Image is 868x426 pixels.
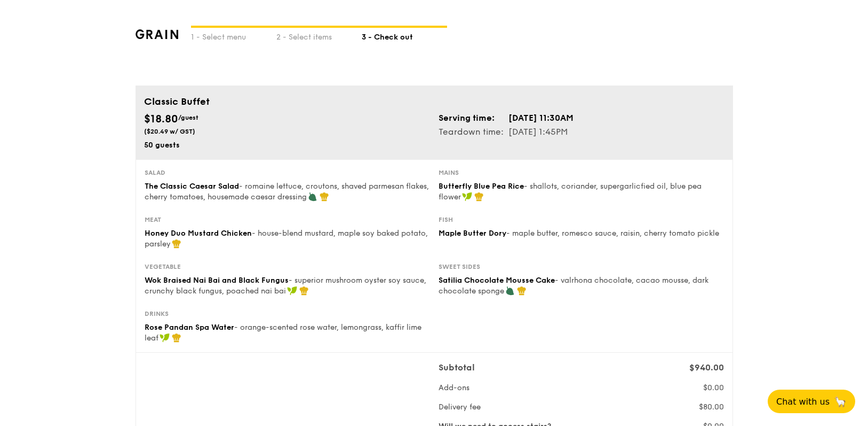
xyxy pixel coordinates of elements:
div: Meat [145,215,430,224]
img: icon-chef-hat.a58ddaea.svg [474,192,484,202]
span: - valrhona chocolate, cacao mousse, dark chocolate sponge [439,276,708,296]
div: 2 - Select items [276,28,362,43]
div: 50 guests [144,140,430,151]
span: - house-blend mustard, maple soy baked potato, parsley [145,229,428,249]
span: - romaine lettuce, croutons, shaved parmesan flakes, cherry tomatoes, housemade caesar dressing [145,182,429,202]
img: icon-chef-hat.a58ddaea.svg [299,286,309,296]
span: - shallots, coriander, supergarlicfied oil, blue pea flower [439,182,702,202]
span: $0.00 [703,383,724,392]
span: Rose Pandan Spa Water [145,323,234,332]
span: $940.00 [689,362,724,373]
img: icon-vegetarian.fe4039eb.svg [308,192,317,202]
img: icon-vegetarian.fe4039eb.svg [505,286,515,296]
span: Butterfly Blue Pea Rice [439,182,524,191]
img: grain-logotype.1cdc1e11.png [136,29,179,39]
span: $80.00 [699,402,724,412]
td: Teardown time: [439,125,508,139]
div: Vegetable [145,262,430,271]
span: Subtotal [439,362,475,373]
img: icon-vegan.f8ff3823.svg [160,333,170,343]
span: $18.80 [144,113,178,126]
button: Chat with us🦙 [768,390,855,413]
td: [DATE] 1:45PM [508,125,574,139]
td: [DATE] 11:30AM [508,111,574,125]
div: Sweet sides [439,262,724,271]
div: 1 - Select menu [191,28,276,43]
div: Drinks [145,309,430,318]
span: ($20.49 w/ GST) [144,128,195,135]
div: Classic Buffet [144,94,724,109]
img: icon-chef-hat.a58ddaea.svg [517,286,527,296]
img: icon-chef-hat.a58ddaea.svg [320,192,329,202]
span: - orange-scented rose water, lemongrass, kaffir lime leaf [145,323,421,343]
span: 🦙 [834,396,847,408]
div: 3 - Check out [362,28,447,43]
span: The Classic Caesar Salad [145,182,239,191]
span: Wok Braised Nai Bai and Black Fungus [145,276,289,285]
img: icon-vegan.f8ff3823.svg [287,286,298,296]
span: Satilia Chocolate Mousse Cake [439,276,555,285]
span: Chat with us [776,397,830,407]
span: Maple Butter Dory [439,229,506,238]
img: icon-chef-hat.a58ddaea.svg [172,239,181,249]
div: Fish [439,215,724,224]
span: /guest [178,114,198,121]
div: Salad [145,168,430,177]
div: Mains [439,168,724,177]
span: Delivery fee [439,402,481,412]
span: Add-ons [439,383,469,392]
span: Honey Duo Mustard Chicken [145,229,252,238]
img: icon-vegan.f8ff3823.svg [462,192,473,202]
td: Serving time: [439,111,508,125]
span: - maple butter, romesco sauce, raisin, cherry tomato pickle [506,229,719,238]
img: icon-chef-hat.a58ddaea.svg [172,333,181,343]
